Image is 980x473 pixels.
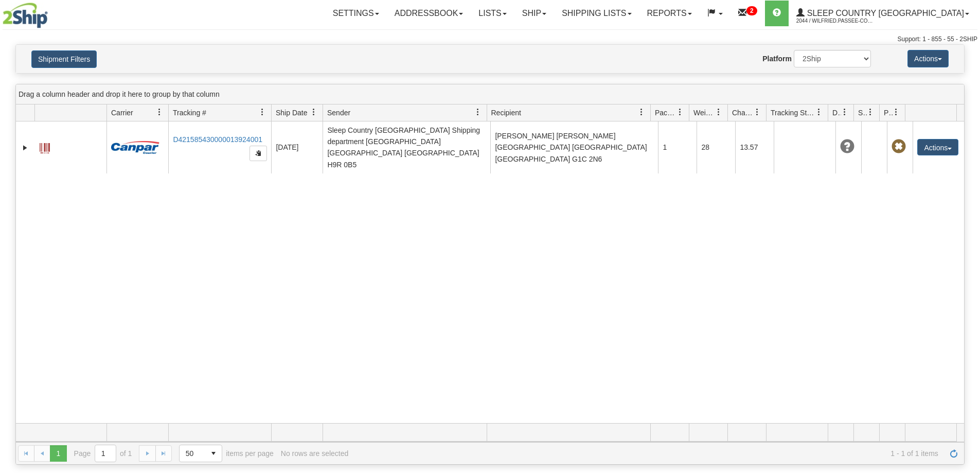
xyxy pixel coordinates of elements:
[746,6,757,15] sup: 2
[633,103,650,121] a: Recipient filter column settings
[917,139,958,155] button: Actions
[40,138,50,155] a: Label
[732,108,754,118] span: Charge
[658,121,697,173] td: 1
[3,3,48,28] img: logo2044.jpg
[151,103,168,121] a: Carrier filter column settings
[327,108,350,118] span: Sender
[323,121,490,173] td: Sleep Country [GEOGRAPHIC_DATA] Shipping department [GEOGRAPHIC_DATA] [GEOGRAPHIC_DATA] [GEOGRAPH...
[671,103,689,121] a: Packages filter column settings
[254,103,271,121] a: Tracking # filter column settings
[50,445,66,462] span: Page 1
[554,1,639,26] a: Shipping lists
[250,146,267,161] button: Copy to clipboard
[16,84,964,104] div: grid grouping header
[387,1,471,26] a: Addressbook
[796,16,874,26] span: 2044 / Wilfried.Passee-Coutrin
[730,1,765,26] a: 2
[693,108,715,118] span: Weight
[186,448,199,459] span: 50
[862,103,879,121] a: Shipment Issues filter column settings
[471,1,514,26] a: Lists
[956,184,979,289] iframe: chat widget
[205,445,222,462] span: select
[305,103,323,121] a: Ship Date filter column settings
[179,445,274,462] span: items per page
[179,445,222,462] span: Page sizes drop down
[810,103,828,121] a: Tracking Status filter column settings
[276,108,307,118] span: Ship Date
[946,445,962,462] a: Refresh
[655,108,676,118] span: Packages
[74,445,132,462] span: Page of 1
[173,108,206,118] span: Tracking #
[884,108,893,118] span: Pickup Status
[3,35,977,44] div: Support: 1 - 855 - 55 - 2SHIP
[836,103,853,121] a: Delivery Status filter column settings
[907,50,949,67] button: Actions
[710,103,727,121] a: Weight filter column settings
[31,50,97,68] button: Shipment Filters
[887,103,905,121] a: Pickup Status filter column settings
[355,449,938,458] span: 1 - 1 of 1 items
[95,445,116,462] input: Page 1
[832,108,841,118] span: Delivery Status
[271,121,323,173] td: [DATE]
[892,139,906,154] span: Pickup Not Assigned
[840,139,854,154] span: Unknown
[491,108,521,118] span: Recipient
[514,1,554,26] a: Ship
[697,121,735,173] td: 28
[639,1,700,26] a: Reports
[735,121,774,173] td: 13.57
[325,1,387,26] a: Settings
[111,108,133,118] span: Carrier
[111,141,159,154] img: 14 - Canpar
[749,103,766,121] a: Charge filter column settings
[762,54,792,64] label: Platform
[858,108,867,118] span: Shipment Issues
[20,143,30,153] a: Expand
[173,135,262,144] a: D421585430000013924001
[789,1,977,26] a: Sleep Country [GEOGRAPHIC_DATA] 2044 / Wilfried.Passee-Coutrin
[469,103,487,121] a: Sender filter column settings
[281,449,349,458] div: No rows are selected
[805,9,964,17] span: Sleep Country [GEOGRAPHIC_DATA]
[490,121,658,173] td: [PERSON_NAME] [PERSON_NAME] [GEOGRAPHIC_DATA] [GEOGRAPHIC_DATA] [GEOGRAPHIC_DATA] G1C 2N6
[771,108,815,118] span: Tracking Status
